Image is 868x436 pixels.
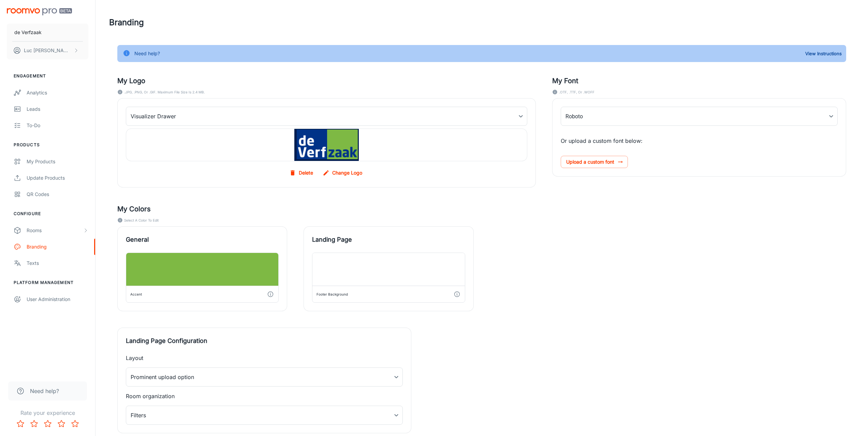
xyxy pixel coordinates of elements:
[7,8,72,15] img: Roomvo PRO Beta
[559,89,594,95] span: .OTF, .TTF, or .WOFF
[27,227,83,234] div: Rooms
[55,417,68,431] button: Rate 4 star
[14,417,27,431] button: Rate 1 star
[561,137,838,145] p: Or upload a custom font below:
[14,29,42,36] p: de Verfzaak
[27,296,88,303] div: User Administration
[117,204,846,214] h5: My Colors
[27,174,88,182] div: Update Products
[27,191,88,198] div: QR Codes
[321,167,365,179] label: Change Logo
[134,47,160,60] div: Need help?
[561,156,628,168] span: Upload a custom font
[561,107,838,126] div: Roboto
[126,354,403,362] p: Layout
[126,406,403,425] div: Filters
[7,24,88,41] button: de Verfzaak
[30,387,59,395] span: Need help?
[27,243,88,251] div: Branding
[27,417,41,431] button: Rate 2 star
[24,47,72,54] p: Luc [PERSON_NAME]
[804,48,843,59] button: View Instructions
[124,89,205,95] span: .JPG, .PNG, or .GIF. Maximum file size is 2.4 MB.
[312,235,465,244] span: Landing Page
[126,367,403,387] div: Prominent upload option
[41,417,55,431] button: Rate 3 star
[126,392,403,400] p: Room organization
[130,291,142,298] div: Accent
[27,89,88,96] div: Analytics
[27,122,88,129] div: To-do
[27,105,88,113] div: Leads
[7,42,88,59] button: Luc [PERSON_NAME]
[126,107,527,126] div: Visualizer Drawer
[5,409,90,417] p: Rate your experience
[288,167,316,179] button: Delete
[117,76,536,86] h5: My Logo
[294,129,359,161] img: my_drawer_logo_background_image_nl-nl.PNG
[317,291,348,298] div: Footer Background
[126,235,279,244] span: General
[27,259,88,267] div: Texts
[552,76,846,86] h5: My Font
[126,336,403,346] span: Landing Page Configuration
[68,417,82,431] button: Rate 5 star
[27,158,88,165] div: My Products
[109,16,144,29] h1: Branding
